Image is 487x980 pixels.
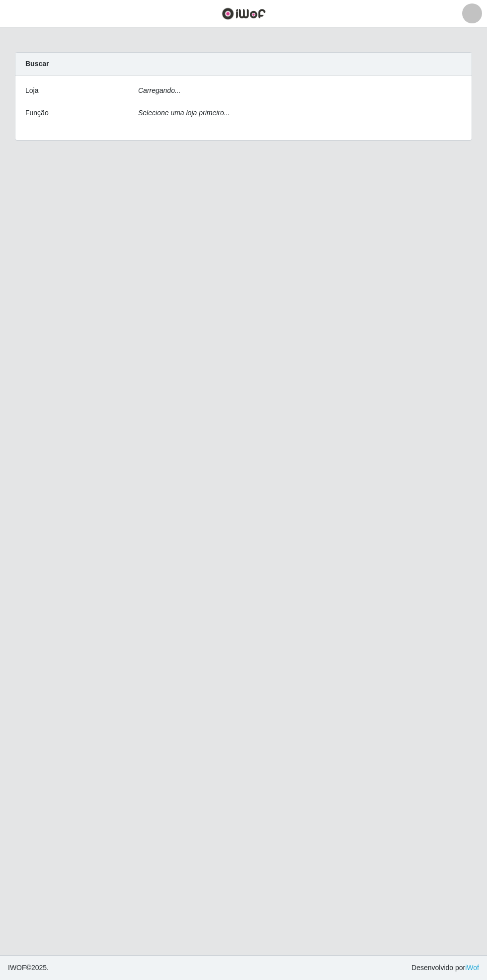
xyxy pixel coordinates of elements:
strong: Buscar [25,60,49,68]
span: © 2025 . [8,963,49,973]
img: CoreUI Logo [222,7,266,20]
span: IWOF [8,964,26,972]
a: iWof [465,964,479,972]
label: Função [25,108,49,118]
i: Selecione uma loja primeiro... [138,109,230,117]
label: Loja [25,85,38,96]
i: Carregando... [138,86,181,94]
span: Desenvolvido por [411,963,479,973]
